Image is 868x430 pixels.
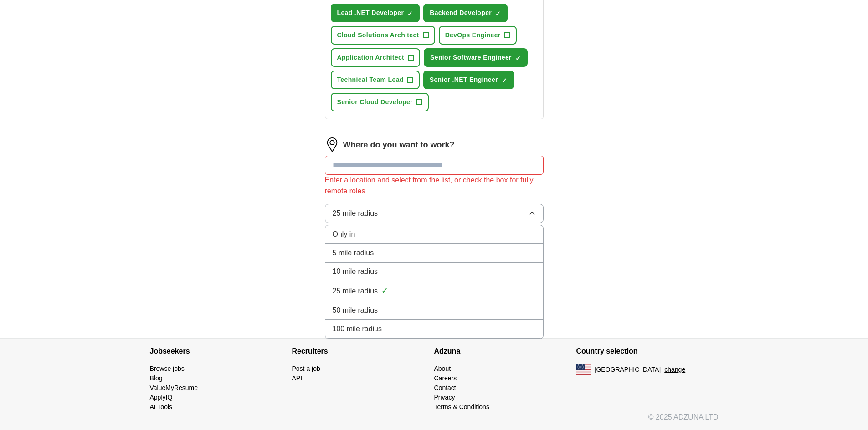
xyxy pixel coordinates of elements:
button: Senior .NET Engineer✓ [423,71,514,89]
span: 50 mile radius [333,305,378,316]
div: © 2025 ADZUNA LTD [143,412,726,430]
span: Backend Developer [430,8,492,18]
span: Senior Software Engineer [430,53,512,62]
a: AI Tools [150,403,173,410]
label: Where do you want to work? [343,139,455,151]
a: Browse jobs [150,365,185,372]
span: 25 mile radius [333,286,378,297]
button: Senior Software Engineer✓ [424,48,528,67]
span: Application Architect [337,53,405,62]
button: Senior Cloud Developer [331,93,429,111]
a: About [434,365,451,372]
span: 100 mile radius [333,324,382,334]
a: ValueMyResume [150,384,198,391]
a: Post a job [292,365,320,372]
span: Lead .NET Developer [337,8,404,18]
a: Privacy [434,394,455,401]
button: 25 mile radius [325,204,544,223]
h4: Country selection [576,339,719,364]
span: Senior .NET Engineer [430,75,498,85]
a: API [292,374,303,382]
a: Terms & Conditions [434,403,489,410]
span: ✓ [515,55,521,62]
button: Application Architect [331,48,421,67]
span: Technical Team Lead [337,75,404,85]
span: ✓ [407,10,413,17]
a: Blog [150,374,163,382]
span: Senior Cloud Developer [337,97,413,107]
button: change [664,365,685,374]
a: ApplyIQ [150,394,173,401]
span: [GEOGRAPHIC_DATA] [595,365,661,374]
span: Only in [333,229,355,240]
button: Lead .NET Developer✓ [331,4,420,22]
div: Enter a location and select from the list, or check the box for fully remote roles [325,175,544,197]
a: Contact [434,384,456,391]
span: ✓ [502,77,507,84]
span: DevOps Engineer [445,30,501,40]
span: 10 mile radius [333,266,378,277]
span: ✓ [495,10,501,17]
span: ✓ [381,285,388,297]
button: DevOps Engineer [439,26,517,45]
button: Cloud Solutions Architect [331,26,435,45]
button: Backend Developer✓ [423,4,508,22]
a: Careers [434,374,457,382]
img: location.png [325,137,339,152]
span: Cloud Solutions Architect [337,30,419,40]
img: US flag [576,364,591,375]
span: 5 mile radius [333,248,374,258]
span: 25 mile radius [333,208,378,219]
button: Technical Team Lead [331,71,420,89]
